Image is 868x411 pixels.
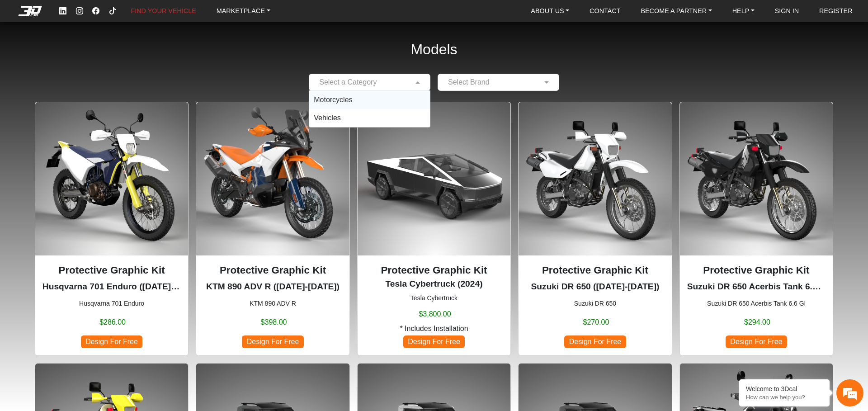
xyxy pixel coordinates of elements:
a: SIGN IN [771,4,803,18]
div: Suzuki DR 650 Acerbis Tank 6.6 Gl [679,102,833,355]
a: CONTACT [586,4,624,18]
div: Husqvarna 701 Enduro [35,102,189,355]
p: Suzuki DR 650 (1996-2024) [526,280,664,293]
small: Husqvarna 701 Enduro [42,299,181,308]
p: Protective Graphic Kit [365,263,503,278]
a: FIND YOUR VEHICLE [127,4,199,18]
span: $398.00 [261,317,287,328]
p: How can we help you? [746,394,823,401]
a: ABOUT US [527,4,573,18]
p: Husqvarna 701 Enduro (2016-2024) [42,280,181,293]
img: DR 650Acerbis Tank 6.6 Gl1996-2024 [680,102,833,255]
small: Suzuki DR 650 Acerbis Tank 6.6 Gl [687,299,826,308]
img: 701 Enduronull2016-2024 [35,102,188,255]
span: Motorcycles [314,96,352,104]
span: $294.00 [744,317,770,328]
span: $3,800.00 [419,309,451,320]
span: Vehicles [314,114,341,122]
div: Tesla Cybertruck [357,102,511,355]
a: BECOME A PARTNER [637,4,715,18]
img: 890 ADV R null2023-2025 [196,102,349,255]
div: Welcome to 3Dcal [746,385,823,392]
span: Design For Free [564,335,626,348]
p: Protective Graphic Kit [203,263,342,278]
ng-dropdown-panel: Options List [309,90,430,128]
img: DR 6501996-2024 [519,102,671,255]
span: $270.00 [583,317,609,328]
span: * Includes Installation [400,323,468,334]
p: Protective Graphic Kit [526,263,664,278]
p: Protective Graphic Kit [687,263,826,278]
span: Design For Free [726,335,787,348]
small: Tesla Cybertruck [365,293,503,303]
a: REGISTER [816,4,856,18]
p: Tesla Cybertruck (2024) [365,278,503,291]
span: Design For Free [403,335,465,348]
span: Design For Free [242,335,303,348]
p: KTM 890 ADV R (2023-2025) [203,280,342,293]
a: MARKETPLACE [213,4,274,18]
p: Protective Graphic Kit [42,263,181,278]
img: Cybertrucknull2024 [358,102,510,255]
div: KTM 890 ADV R [196,102,349,355]
small: KTM 890 ADV R [203,299,342,308]
div: Suzuki DR 650 [518,102,672,355]
p: Suzuki DR 650 Acerbis Tank 6.6 Gl (1996-2024) [687,280,826,293]
span: Design For Free [81,335,142,348]
small: Suzuki DR 650 [526,299,664,308]
h2: Models [410,29,457,70]
a: HELP [729,4,758,18]
span: $286.00 [99,317,126,328]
